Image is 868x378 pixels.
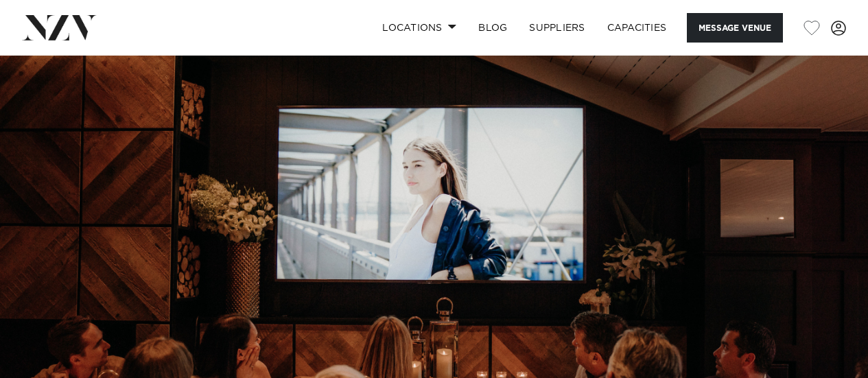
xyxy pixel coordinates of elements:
[467,13,518,43] a: BLOG
[596,13,678,43] a: Capacities
[371,13,467,43] a: Locations
[518,13,596,43] a: SUPPLIERS
[22,15,97,40] img: nzv-logo.png
[687,13,783,43] button: Message Venue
